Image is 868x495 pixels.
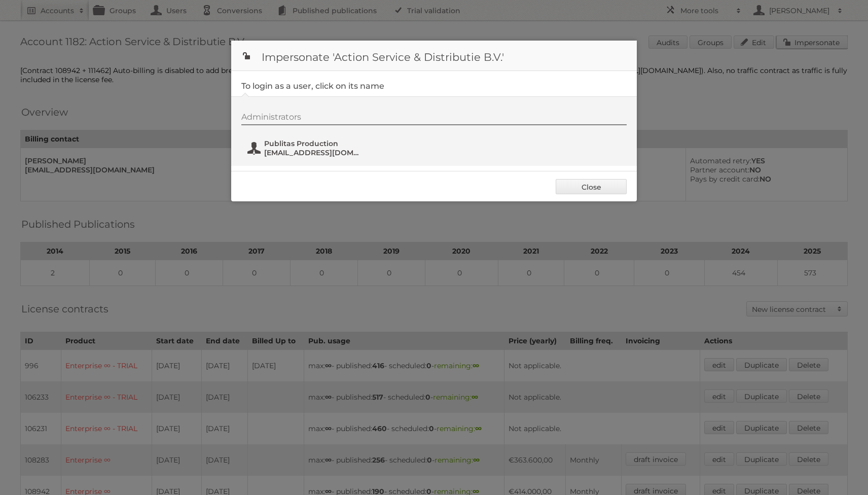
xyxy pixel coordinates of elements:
a: Close [556,179,627,194]
span: Publitas Production [264,139,363,148]
h1: Impersonate 'Action Service & Distributie B.V.' [231,41,637,71]
legend: To login as a user, click on its name [241,81,384,91]
span: [EMAIL_ADDRESS][DOMAIN_NAME] [264,148,363,157]
div: Administrators [241,112,627,125]
button: Publitas Production [EMAIL_ADDRESS][DOMAIN_NAME] [246,138,366,158]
